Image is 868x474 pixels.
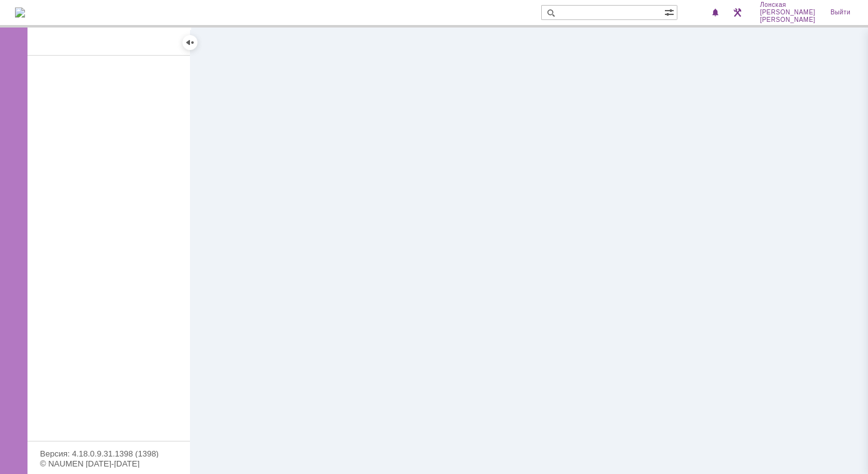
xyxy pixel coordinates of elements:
[40,460,177,468] div: © NAUMEN [DATE]-[DATE]
[760,16,816,24] span: [PERSON_NAME]
[730,5,745,20] a: Перейти в интерфейс администратора
[760,1,816,9] span: Лонская
[760,9,816,16] span: [PERSON_NAME]
[182,35,197,50] div: Скрыть меню
[15,8,25,18] a: Перейти на домашнюю страницу
[40,450,177,458] div: Версия: 4.18.0.9.31.1398 (1398)
[664,6,677,18] span: Расширенный поиск
[15,8,25,18] img: logo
